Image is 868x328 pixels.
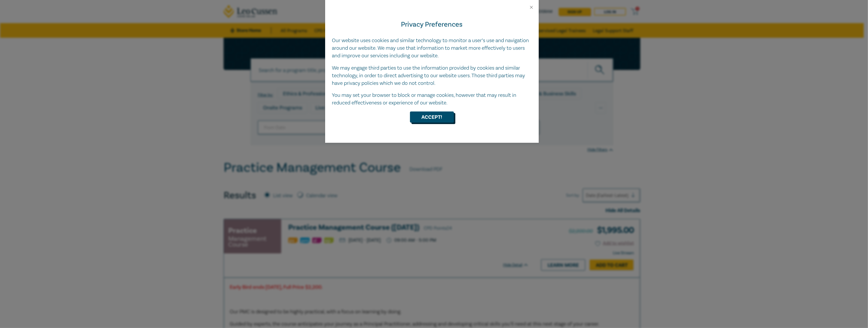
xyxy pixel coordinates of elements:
p: Our website uses cookies and similar technology to monitor a user’s use and navigation around our... [332,37,532,60]
button: Close [529,5,534,10]
button: Accept! [410,111,454,123]
h4: Privacy Preferences [332,19,532,30]
p: We may engage third parties to use the information provided by cookies and similar technology, in... [332,64,532,87]
p: You may set your browser to block or manage cookies, however that may result in reduced effective... [332,92,532,107]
